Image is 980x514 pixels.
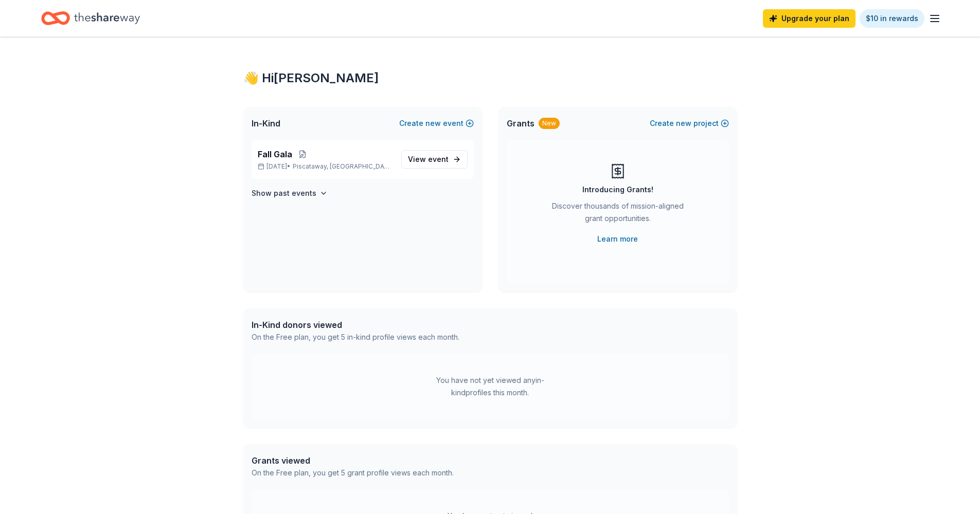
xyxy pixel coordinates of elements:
[425,117,441,130] span: new
[408,153,449,166] span: View
[597,233,638,245] a: Learn more
[252,467,454,479] div: On the Free plan, you get 5 grant profile views each month.
[252,187,316,199] h4: Show past events
[243,70,737,86] div: 👋 Hi [PERSON_NAME]
[41,6,140,30] a: Home
[428,155,449,163] span: event
[548,200,688,229] div: Discover thousands of mission-aligned grant opportunities.
[860,9,924,28] a: $10 in rewards
[426,374,555,399] div: You have not yet viewed any in-kind profiles this month.
[539,118,560,129] div: New
[252,187,328,199] button: Show past events
[650,117,729,130] button: Createnewproject
[399,117,474,130] button: Createnewevent
[401,150,468,169] a: View event
[507,117,534,130] span: Grants
[252,331,459,343] div: On the Free plan, you get 5 in-kind profile views each month.
[676,117,691,130] span: new
[252,319,459,331] div: In-Kind donors viewed
[582,183,653,196] div: Introducing Grants!
[252,454,454,467] div: Grants viewed
[258,148,292,160] span: Fall Gala
[293,162,393,171] span: Piscataway, [GEOGRAPHIC_DATA]
[763,9,856,28] a: Upgrade your plan
[258,162,393,171] p: [DATE] •
[252,117,280,130] span: In-Kind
